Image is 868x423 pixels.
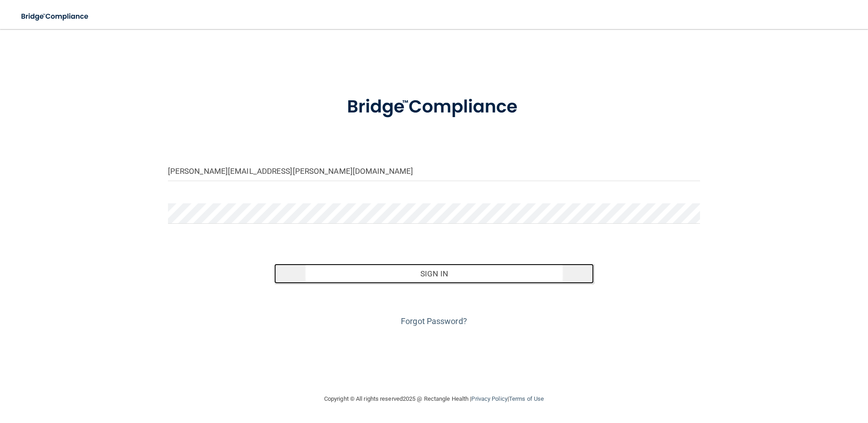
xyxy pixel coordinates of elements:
a: Terms of Use [509,395,544,402]
img: bridge_compliance_login_screen.278c3ca4.svg [328,84,540,131]
input: Email [168,161,700,181]
a: Forgot Password? [401,316,467,326]
a: Privacy Policy [471,395,507,402]
img: bridge_compliance_login_screen.278c3ca4.svg [14,7,97,26]
div: Copyright © All rights reserved 2025 @ Rectangle Health | | [268,384,600,413]
button: Sign In [274,264,594,284]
